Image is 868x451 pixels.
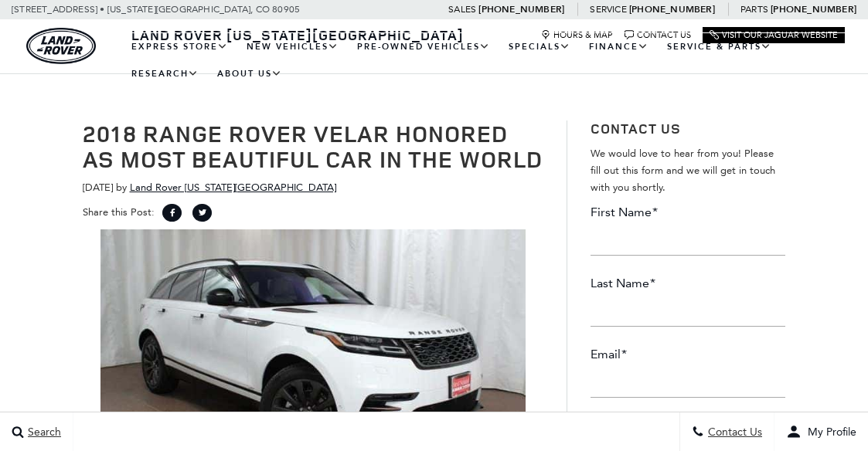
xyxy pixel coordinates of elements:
[83,120,544,171] h1: 2018 Range Rover Velar Honored as Most Beautiful Car in the World
[704,426,762,439] span: Contact Us
[24,426,61,439] span: Search
[12,4,300,15] a: [STREET_ADDRESS] • [US_STATE][GEOGRAPHIC_DATA], CO 80905
[237,33,348,60] a: New Vehicles
[774,412,868,451] button: user-profile-menu
[541,30,613,40] a: Hours & Map
[625,30,691,40] a: Contact Us
[771,3,856,15] a: [PHONE_NUMBER]
[83,181,113,193] span: [DATE]
[122,60,208,87] a: Research
[122,25,473,44] a: Land Rover [US_STATE][GEOGRAPHIC_DATA]
[658,33,781,60] a: Service & Parts
[740,4,768,15] span: Parts
[83,204,544,229] div: Share this Post:
[131,25,464,44] span: Land Rover [US_STATE][GEOGRAPHIC_DATA]
[591,204,658,221] label: First Name
[116,181,127,193] span: by
[710,30,838,40] a: Visit Our Jaguar Website
[591,275,655,292] label: Last Name
[499,33,580,60] a: Specials
[629,3,715,15] a: [PHONE_NUMBER]
[591,120,785,137] h3: Contact Us
[122,33,845,87] nav: Main Navigation
[348,33,499,60] a: Pre-Owned Vehicles
[590,4,626,15] span: Service
[26,28,96,64] a: land-rover
[122,33,237,60] a: EXPRESS STORE
[580,33,658,60] a: Finance
[591,346,627,363] label: Email
[591,148,775,193] span: We would love to hear from you! Please fill out this form and we will get in touch with you shortly.
[478,3,564,15] a: [PHONE_NUMBER]
[448,4,476,15] span: Sales
[26,28,96,64] img: Land Rover
[208,60,291,87] a: About Us
[130,181,336,193] a: Land Rover [US_STATE][GEOGRAPHIC_DATA]
[802,426,856,439] span: My Profile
